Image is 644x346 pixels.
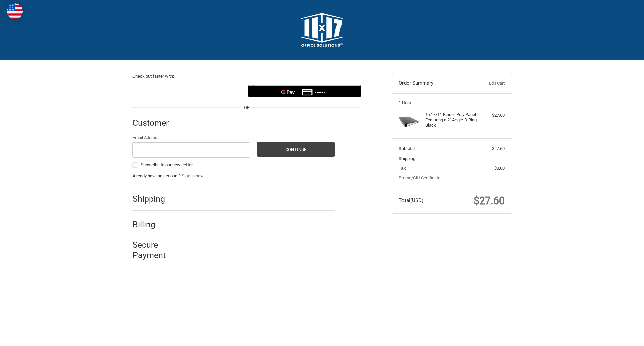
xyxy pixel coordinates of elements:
[257,142,335,157] button: Continue
[399,197,423,204] span: Total (USD)
[132,194,172,204] h2: Shipping
[248,85,361,97] button: Google Pay
[399,146,415,151] span: Subtotal
[132,134,251,141] label: Email Address
[141,162,193,167] span: Subscribe to our newsletter.
[7,3,23,19] img: duty and tax information for United States
[478,112,505,119] div: $27.60
[132,219,172,230] h2: Billing
[240,104,253,111] span: OR
[399,80,472,87] h3: Order Summary
[494,166,505,171] span: $0.00
[425,112,477,128] h4: 1 x 17x11 Binder Poly Panel Featuring a 2" Angle-D Ring Black
[399,156,415,161] span: Shipping
[182,173,204,178] a: Sign in now
[399,100,505,105] h3: 1 Item
[132,73,361,80] p: Check out faster with:
[472,80,505,87] a: Edit Cart
[399,166,406,171] span: Tax
[315,89,325,95] text: ••••••
[589,328,644,346] iframe: Google Customer Reviews
[399,175,440,180] a: Promo/Gift Certificate
[132,173,335,179] p: Already have an account?
[474,195,505,207] span: $27.60
[301,13,343,47] img: 11x17.com
[132,118,172,128] h2: Customer
[132,240,178,261] h2: Secure Payment
[492,146,505,151] span: $27.60
[132,85,246,97] iframe: PayPal-paypal
[502,156,505,161] span: --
